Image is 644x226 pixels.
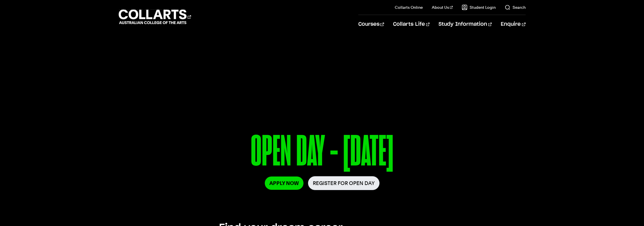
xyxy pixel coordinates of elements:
[308,176,380,190] a: Register for Open Day
[501,15,525,34] a: Enquire
[395,5,423,10] a: Collarts Online
[173,130,471,176] p: OPEN DAY - [DATE]
[358,15,384,34] a: Courses
[462,5,496,10] a: Student Login
[393,15,430,34] a: Collarts Life
[119,9,191,25] div: Go to homepage
[439,15,492,34] a: Study Information
[505,5,526,10] a: Search
[432,5,453,10] a: About Us
[265,177,303,190] a: Apply Now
